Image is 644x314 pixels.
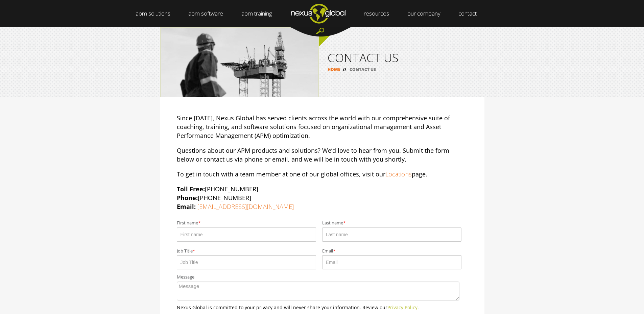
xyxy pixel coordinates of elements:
p: Since [DATE], Nexus Global has served clients across the world with our comprehensive suite of co... [177,114,468,140]
a: HOME [328,67,340,72]
strong: Phone: [177,194,198,202]
span: Job Title [177,248,193,254]
p: Nexus Global is committed to your privacy and will never share your information. Review our . [177,304,468,311]
span: Email [322,248,333,254]
input: Job Title [177,255,316,269]
strong: Email: [177,202,196,211]
a: Locations [385,170,412,178]
p: Questions about our APM products and solutions? We’d love to hear from you. Submit the form below... [177,146,468,164]
p: To get in touch with a team member at one of our global offices, visit our page. [177,170,468,178]
h1: CONTACT US [328,52,476,64]
strong: Toll Free: [177,185,205,193]
a: Privacy Policy [387,304,418,311]
span: First name [177,220,198,226]
input: Email [322,255,461,269]
p: [PHONE_NUMBER] [PHONE_NUMBER] [177,185,468,211]
input: First name [177,227,316,242]
span: // [340,67,349,72]
span: Message [177,274,194,280]
a: [EMAIL_ADDRESS][DOMAIN_NAME] [197,202,294,211]
input: Last name [322,227,461,242]
span: Last name [322,220,343,226]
